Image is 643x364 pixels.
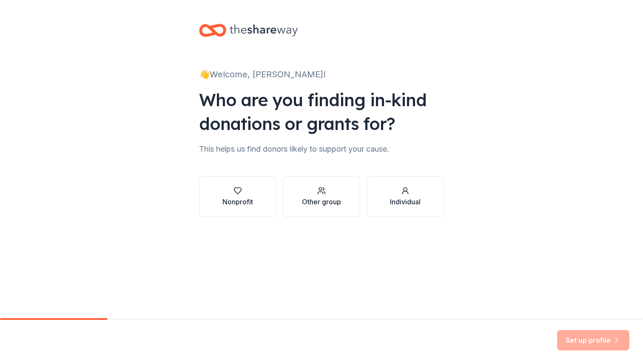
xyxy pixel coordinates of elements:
button: Individual [367,176,444,217]
button: Other group [283,176,360,217]
div: Who are you finding in-kind donations or grants for? [199,88,444,135]
div: 👋 Welcome, [PERSON_NAME]! [199,68,444,81]
div: This helps us find donors likely to support your cause. [199,142,444,156]
div: Other group [302,197,341,207]
button: Nonprofit [199,176,276,217]
div: Nonprofit [222,197,253,207]
div: Individual [390,197,421,207]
